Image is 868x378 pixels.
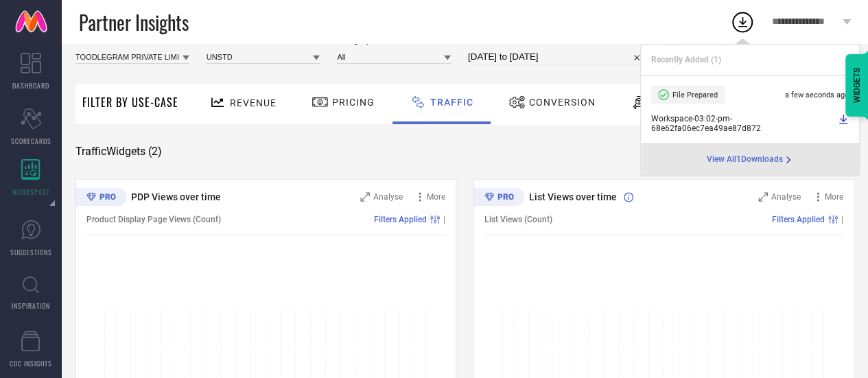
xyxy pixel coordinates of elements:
[473,188,524,209] div: Premium
[374,215,427,224] span: Filters Applied
[672,91,718,99] span: File Prepared
[12,187,50,197] span: WORKSPACE
[75,188,126,209] div: Premium
[86,215,221,224] span: Product Display Page Views (Count)
[75,145,162,158] span: Traffic Widgets ( 2 )
[707,154,794,165] div: Open download page
[730,10,755,34] div: Open download list
[529,191,617,202] span: List Views over time
[131,191,221,202] span: PDP Views over time
[771,192,801,202] span: Analyse
[651,114,834,133] span: Workspace - 03:02-pm - 68e62fa06ec7ea49ae87d872
[443,215,445,224] span: |
[332,97,375,108] span: Pricing
[79,8,189,36] span: Partner Insights
[785,91,849,99] span: a few seconds ago
[772,215,825,224] span: Filters Applied
[841,215,843,224] span: |
[707,154,783,165] span: View All 1 Downloads
[82,94,178,110] span: Filter By Use-Case
[12,80,49,91] span: DASHBOARD
[484,215,552,224] span: List Views (Count)
[707,154,794,165] a: View All1Downloads
[468,49,646,65] input: Select time period
[360,192,370,202] svg: Zoom
[373,192,403,202] span: Analyse
[838,114,849,133] a: Download
[651,55,721,64] span: Recently Added ( 1 )
[825,192,843,202] span: More
[11,136,51,146] span: SCORECARDS
[427,192,445,202] span: More
[10,247,52,257] span: SUGGESTIONS
[10,358,52,368] span: CDC INSIGHTS
[529,97,596,108] span: Conversion
[758,192,768,202] svg: Zoom
[230,97,277,108] span: Revenue
[12,300,50,311] span: INSPIRATION
[430,97,473,108] span: Traffic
